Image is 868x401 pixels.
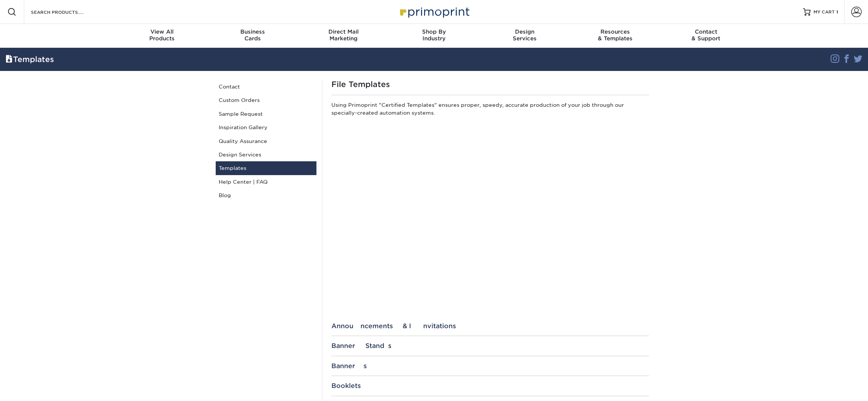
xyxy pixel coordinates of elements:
a: BusinessCards [207,24,298,48]
input: SEARCH PRODUCTS..... [30,7,103,16]
a: DesignServices [479,24,570,48]
a: Contact [216,80,316,93]
img: Primoprint [397,4,471,20]
span: Business [207,28,298,35]
a: Inspiration Gallery [216,121,316,134]
a: Contact& Support [661,24,751,48]
p: Using Primoprint "Certified Templates" ensures proper, speedy, accurate production of your job th... [331,101,649,119]
div: Industry [389,28,480,42]
span: Resources [570,28,661,35]
span: MY CART [814,9,835,15]
div: Announcements & Invitations [331,322,649,330]
iframe: Google Customer Reviews [2,378,63,398]
div: Banners [331,362,649,370]
span: Direct Mail [298,28,389,35]
a: Direct MailMarketing [298,24,389,48]
a: Templates [216,161,316,175]
span: View All [117,28,207,35]
div: Services [479,28,570,42]
div: Banner Stands [331,342,649,349]
a: Help Center | FAQ [216,175,316,189]
div: Marketing [298,28,389,42]
span: Shop By [389,28,480,35]
span: Design [479,28,570,35]
h1: File Templates [331,80,649,89]
div: Products [117,28,207,42]
div: Cards [207,28,298,42]
div: & Support [661,28,751,42]
a: View AllProducts [117,24,207,48]
a: Resources& Templates [570,24,661,48]
a: Design Services [216,148,316,161]
div: Booklets [331,382,649,389]
a: Shop ByIndustry [389,24,480,48]
div: & Templates [570,28,661,42]
a: Quality Assurance [216,134,316,148]
a: Custom Orders [216,93,316,107]
a: Sample Request [216,107,316,121]
a: Blog [216,189,316,202]
span: Contact [661,28,751,35]
span: 1 [836,9,838,15]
